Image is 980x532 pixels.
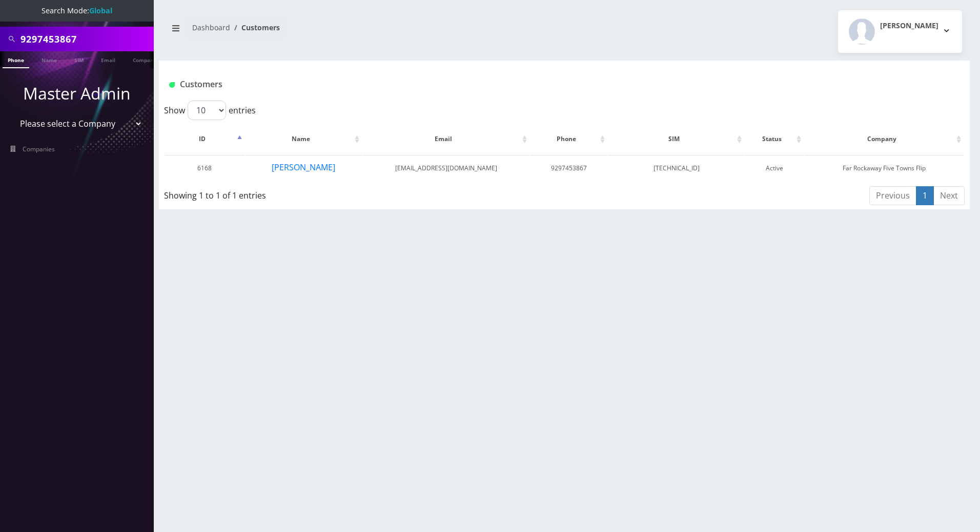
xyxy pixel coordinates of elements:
li: Customers [230,22,280,33]
nav: breadcrumb [167,17,557,46]
th: Company: activate to sort column ascending [805,124,964,154]
strong: Global [89,6,112,15]
a: Phone [3,51,29,68]
select: Showentries [188,101,226,120]
button: [PERSON_NAME] [838,10,962,53]
a: Next [933,186,965,205]
td: [TECHNICAL_ID] [608,155,745,181]
a: 1 [916,186,934,205]
th: Phone: activate to sort column ascending [530,124,607,154]
td: Active [745,155,804,181]
a: Name [36,51,62,67]
th: Email: activate to sort column ascending [363,124,529,154]
h1: Customers [169,80,825,89]
th: ID: activate to sort column descending [165,124,244,154]
span: Companies [23,145,55,153]
input: Search All Companies [21,29,151,49]
td: Far Rockaway Five Towns Flip [805,155,964,181]
a: Company [128,51,162,67]
a: Dashboard [192,23,230,32]
th: Name: activate to sort column ascending [246,124,362,154]
a: Email [96,51,120,67]
h2: [PERSON_NAME] [880,22,938,30]
td: 6168 [165,155,244,181]
div: Showing 1 to 1 of 1 entries [164,185,490,202]
span: Search Mode: [42,6,112,15]
td: [EMAIL_ADDRESS][DOMAIN_NAME] [363,155,529,181]
td: 9297453867 [530,155,607,181]
th: SIM: activate to sort column ascending [608,124,745,154]
label: Show entries [164,101,256,120]
a: Previous [869,186,916,205]
button: [PERSON_NAME] [271,161,336,174]
a: SIM [69,51,89,67]
th: Status: activate to sort column ascending [745,124,804,154]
